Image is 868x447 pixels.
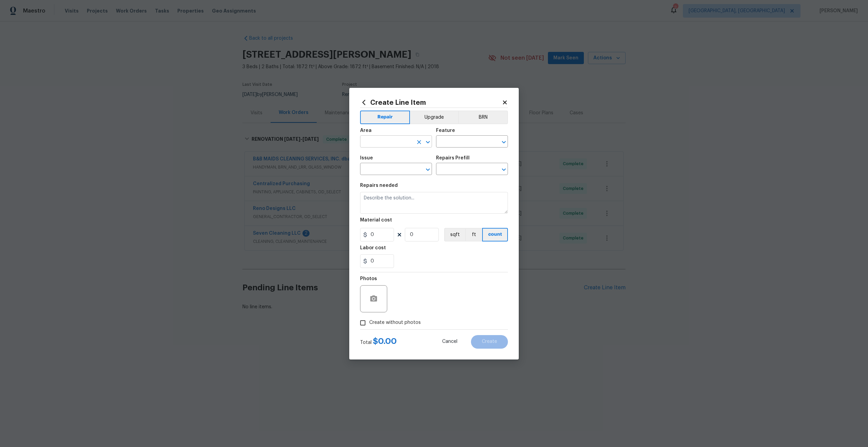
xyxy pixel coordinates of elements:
h5: Labor cost [360,246,386,250]
span: $ 0.00 [373,337,397,345]
h5: Area [360,128,372,133]
div: Total [360,338,397,346]
button: sqft [444,228,465,241]
button: Upgrade [410,111,458,124]
button: BRN [458,111,508,124]
h5: Feature [436,128,455,133]
button: Repair [360,111,410,124]
h5: Photos [360,276,377,281]
h5: Repairs needed [360,183,398,188]
button: Create [471,335,508,349]
button: ft [465,228,482,241]
h5: Issue [360,156,373,160]
span: Create [482,339,497,344]
span: Create without photos [369,319,421,326]
button: Open [423,165,433,174]
button: Clear [414,137,424,147]
h5: Repairs Prefill [436,156,470,160]
button: count [482,228,508,241]
h2: Create Line Item [360,99,502,106]
button: Open [499,165,509,174]
h5: Material cost [360,218,392,222]
button: Cancel [431,335,468,349]
button: Open [499,137,509,147]
span: Cancel [442,339,457,344]
button: Open [423,137,433,147]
